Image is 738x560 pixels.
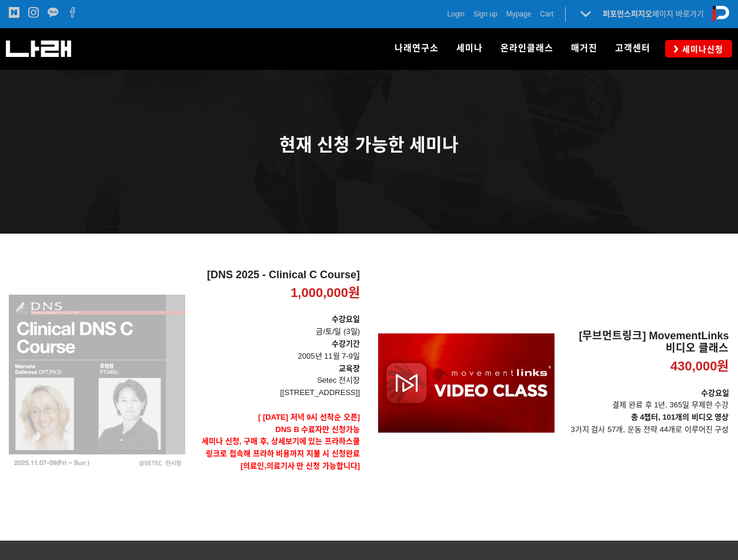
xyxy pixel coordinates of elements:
h2: [DNS 2025 - Clinical C Course] [194,269,360,282]
a: 세미나 [448,28,492,69]
p: 3가지 검사 57개, 운동 전략 44개로 이루어진 구성 [563,411,729,436]
p: [[STREET_ADDRESS]] [194,387,360,399]
strong: [ [DATE] 저녁 9시 선착순 오픈] [258,413,360,421]
strong: 수강요일 [701,389,729,397]
p: 430,000원 [670,358,729,375]
a: 온라인클래스 [492,28,562,69]
p: 2005년 11월 7-9일 [194,338,360,363]
h2: [무브먼트링크] MovementLinks 비디오 클래스 [563,330,729,355]
p: 1,000,000원 [290,285,360,302]
a: 퍼포먼스피지오페이지 바로가기 [603,9,704,18]
a: Login [448,8,465,20]
span: 매거진 [571,43,597,53]
a: 나래연구소 [386,28,448,69]
span: 세미나신청 [679,43,723,55]
strong: 퍼포먼스피지오 [603,9,652,18]
strong: 세미나 신청, 구매 후, 상세보기에 있는 프라하스쿨 링크로 접속해 프라하 비용까지 지불 시 신청완료 [202,437,360,458]
a: [무브먼트링크] MovementLinks 비디오 클래스 430,000원 수강요일결제 완료 후 1년, 365일 무제한 수강총 4챕터, 101개의 비디오 영상3가지 검사 57개,... [563,330,729,436]
p: 결제 완료 후 1년, 365일 무제한 수강 [563,387,729,412]
strong: 수강요일 [332,315,360,323]
a: 매거진 [562,28,606,69]
span: 세미나 [456,43,483,53]
span: 고객센터 [615,43,650,53]
p: 금/토/일 (3일) [194,313,360,338]
a: Cart [540,8,553,20]
a: [DNS 2025 - Clinical C Course] 1,000,000원 수강요일금/토/일 (3일)수강기간 2005년 11월 7-9일교육장Setec 전시장[[STREET_A... [194,269,360,497]
strong: 교육장 [339,364,360,373]
a: 세미나신청 [665,40,732,57]
strong: [의료인,의료기사 만 신청 가능합니다] [241,461,360,470]
span: 온라인클래스 [500,43,553,53]
span: 현재 신청 가능한 세미나 [279,135,459,154]
strong: 수강기간 [332,339,360,348]
a: Sign up [473,8,497,20]
strong: DNS B 수료자만 신청가능 [275,425,360,434]
span: 나래연구소 [395,43,439,53]
a: Mypage [506,8,532,20]
p: Setec 전시장 [194,375,360,387]
strong: 총 4챕터, 101개의 비디오 영상 [631,413,729,421]
a: 고객센터 [606,28,659,69]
